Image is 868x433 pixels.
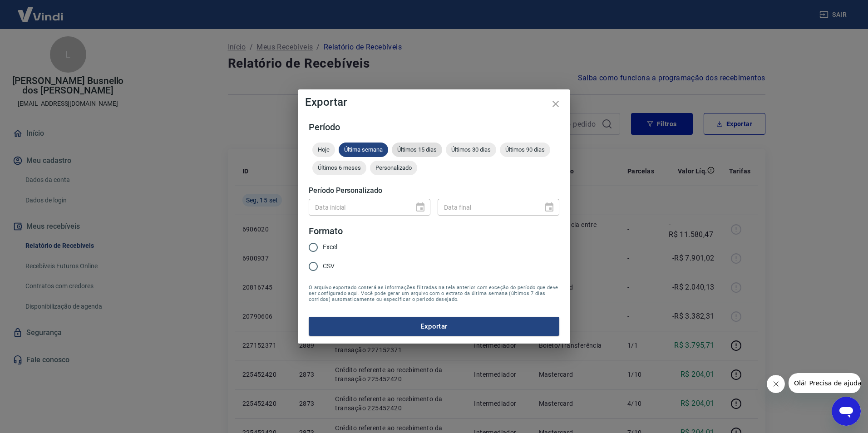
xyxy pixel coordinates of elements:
input: DD/MM/YYYY [309,199,408,216]
h4: Exportar [305,97,563,108]
span: Hoje [312,146,335,153]
iframe: Mensagem da empresa [789,373,861,393]
h5: Período Personalizado [309,186,559,195]
h5: Período [309,123,559,132]
div: Últimos 90 dias [500,143,550,157]
span: Última semana [339,146,388,153]
span: Últimos 6 meses [312,164,366,171]
button: close [545,93,567,115]
iframe: Botão para abrir a janela de mensagens [832,397,861,426]
span: Últimos 15 dias [392,146,442,153]
span: Olá! Precisa de ajuda? [5,6,76,14]
legend: Formato [309,225,343,238]
span: O arquivo exportado conterá as informações filtradas na tela anterior com exceção do período que ... [309,285,559,302]
input: DD/MM/YYYY [438,199,537,216]
span: Últimos 30 dias [446,146,496,153]
div: Personalizado [370,161,417,175]
div: Últimos 15 dias [392,143,442,157]
span: CSV [323,261,335,271]
div: Última semana [339,143,388,157]
div: Últimos 30 dias [446,143,496,157]
span: Excel [323,242,337,252]
iframe: Fechar mensagem [767,375,785,393]
span: Personalizado [370,164,417,171]
span: Últimos 90 dias [500,146,550,153]
button: Exportar [309,317,559,336]
div: Últimos 6 meses [312,161,366,175]
div: Hoje [312,143,335,157]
